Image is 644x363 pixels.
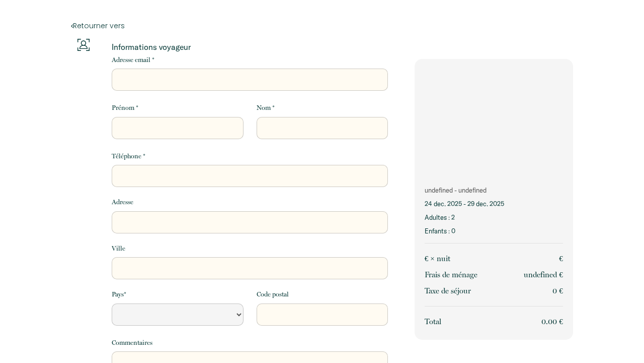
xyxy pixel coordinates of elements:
p: € [559,253,563,265]
span: Total [425,317,441,326]
p: 24 déc. 2025 - 29 déc. 2025 [425,199,563,209]
label: Adresse email * [112,55,154,65]
p: Taxe de séjour [425,285,471,297]
label: Prénom * [112,103,138,113]
label: Ville [112,244,125,254]
label: Code postal [257,289,289,299]
a: Retourner vers [71,20,573,31]
span: 0.00 € [541,317,563,326]
img: rental-image [415,59,573,178]
p: 0 € [552,285,563,297]
p: Enfants : 0 [425,226,563,236]
img: guests-info [77,39,90,51]
select: Default select example [112,304,243,326]
p: € × nuit [425,253,450,265]
label: Adresse [112,197,133,207]
label: Téléphone * [112,151,145,161]
p: undefined € [524,269,563,281]
label: Pays [112,289,126,299]
label: Nom * [257,103,275,113]
p: Informations voyageur [112,42,388,52]
p: undefined - undefined [425,186,563,195]
label: Commentaires [112,338,152,348]
p: Frais de ménage [425,269,477,281]
p: Adultes : 2 [425,213,563,222]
